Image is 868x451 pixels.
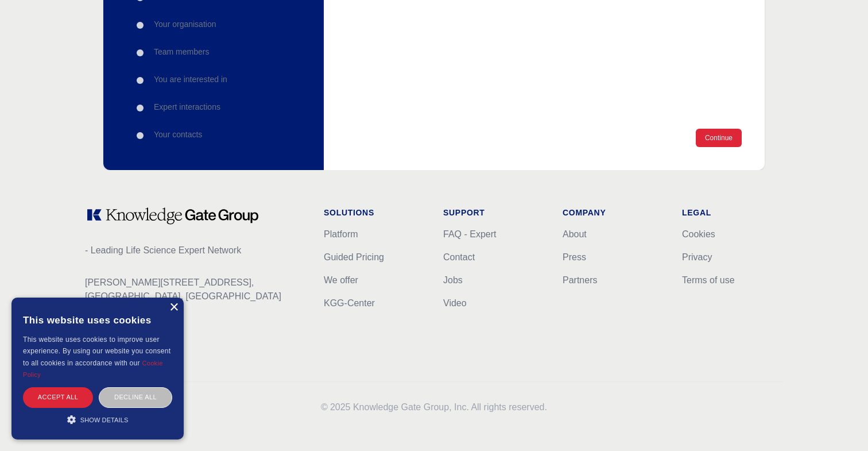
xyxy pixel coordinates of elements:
a: Contact [443,252,475,262]
div: Close [169,303,178,312]
a: Cookie Policy [23,360,163,378]
a: Jobs [443,275,463,285]
div: Decline all [99,387,172,407]
p: Team members [154,46,209,57]
a: FAQ - Expert [443,229,496,239]
a: About [563,229,587,239]
a: Partners [563,275,597,285]
a: We offer [324,275,358,285]
span: Show details [80,417,129,423]
button: Continue [696,129,742,147]
h1: Company [563,207,664,218]
p: CVR: 40302549 [85,322,305,336]
p: 2025 Knowledge Gate Group, Inc. All rights reserved. [85,400,783,414]
h1: Support [443,207,544,218]
a: Guided Pricing [324,252,384,262]
iframe: Chat Widget [811,396,868,451]
p: - Leading Life Science Expert Network [85,244,305,257]
div: This website uses cookies [23,306,172,334]
p: Your organisation [154,18,216,30]
a: Platform [324,229,358,239]
span: © [321,402,328,412]
a: Privacy [682,252,712,262]
div: Accept all [23,387,93,407]
p: Expert interactions [154,101,220,113]
a: Press [563,252,586,262]
p: You are interested in [154,74,227,85]
a: Cookies [682,229,715,239]
p: Your contacts [154,129,202,140]
div: Show details [23,414,172,425]
a: Video [443,298,467,308]
p: [PERSON_NAME][STREET_ADDRESS], [GEOGRAPHIC_DATA], [GEOGRAPHIC_DATA] [85,276,305,303]
span: This website uses cookies to improve user experience. By using our website you consent to all coo... [23,336,170,367]
h1: Solutions [324,207,425,218]
h1: Legal [682,207,783,218]
a: KGG-Center [324,298,375,308]
a: Terms of use [682,275,735,285]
